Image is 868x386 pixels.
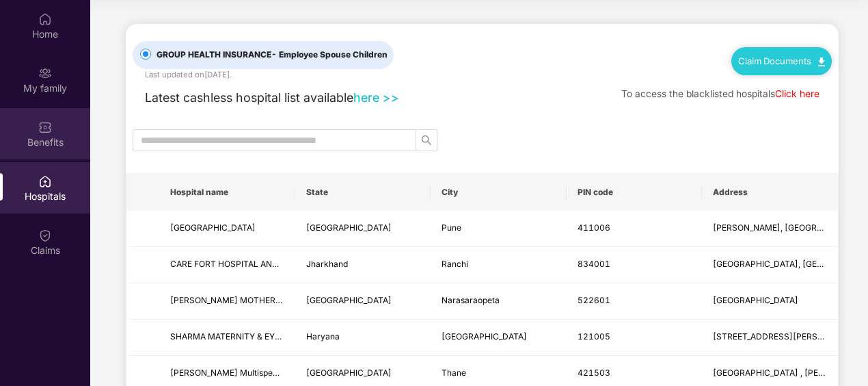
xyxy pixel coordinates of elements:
span: Latest cashless hospital list available [145,90,353,105]
img: svg+xml;base64,PHN2ZyBpZD0iSG9tZSIgeG1sbnM9Imh0dHA6Ly93d3cudzMub3JnLzIwMDAvc3ZnIiB3aWR0aD0iMjAiIG... [38,12,52,26]
span: [STREET_ADDRESS][PERSON_NAME] [713,331,860,342]
span: Thane [442,368,466,378]
span: [GEOGRAPHIC_DATA] [442,331,527,342]
span: 121005 [578,331,610,342]
td: Narasaraopeta [431,283,567,320]
span: Narasaraopeta [442,295,500,305]
img: svg+xml;base64,PHN2ZyBpZD0iQ2xhaW0iIHhtbG5zPSJodHRwOi8vd3d3LnczLm9yZy8yMDAwL3N2ZyIgd2lkdGg9IjIwIi... [38,229,52,242]
td: Haryana [295,320,431,356]
td: KONKA RD, LOWER BAZAR [702,247,838,283]
td: Siddharth Mension, Pune Nagar Road, Opp Agakhan Palace [702,211,838,247]
td: Faridabad [431,320,567,356]
td: Pune [431,211,567,247]
span: [GEOGRAPHIC_DATA] [306,368,392,378]
th: Hospital name [159,174,295,211]
span: search [416,135,437,146]
a: here >> [353,90,399,105]
th: Address [702,174,838,211]
span: Pune [442,222,461,233]
div: Last updated on [DATE] . [145,69,232,81]
span: [GEOGRAPHIC_DATA] [713,295,798,305]
button: search [416,129,437,151]
img: svg+xml;base64,PHN2ZyB3aWR0aD0iMjAiIGhlaWdodD0iMjAiIHZpZXdCb3g9IjAgMCAyMCAyMCIgZmlsbD0ibm9uZSIgeG... [38,66,52,80]
a: Click here [775,88,819,99]
span: Haryana [306,331,340,342]
td: Jharkhand [295,247,431,283]
span: CARE FORT HOSPITAL AND RESEARCH FOUNDATION [170,259,380,269]
span: 522601 [578,295,610,305]
td: Palnadu Road, Beside Municiple Library [702,283,838,320]
span: GROUP HEALTH INSURANCE [151,49,393,62]
span: Address [713,187,827,198]
td: House No 94 , New Indusrial Town, Deep Chand Bhartia Marg [702,320,838,356]
span: Hospital name [170,187,284,198]
span: [GEOGRAPHIC_DATA] [306,295,392,305]
th: State [295,174,431,211]
span: [GEOGRAPHIC_DATA] [170,222,256,233]
span: 421503 [578,368,610,378]
td: Andhra Pradesh [295,283,431,320]
span: [PERSON_NAME] MOTHER AND CHILD HOSPITAL [170,295,365,305]
th: City [431,174,567,211]
td: CARE FORT HOSPITAL AND RESEARCH FOUNDATION [159,247,295,283]
td: Maharashtra [295,211,431,247]
span: 834001 [578,259,610,269]
td: SHARMA MATERNITY & EYE CENTRE [159,320,295,356]
td: SRI SRINIVASA MOTHER AND CHILD HOSPITAL [159,283,295,320]
span: Ranchi [442,259,468,269]
span: [GEOGRAPHIC_DATA] [306,222,392,233]
th: PIN code [567,174,703,211]
td: Ranchi [431,247,567,283]
span: SHARMA MATERNITY & EYE CENTRE [170,331,314,342]
span: - Employee Spouse Children [271,49,388,60]
span: To access the blacklisted hospitals [621,88,775,99]
span: 411006 [578,222,610,233]
a: Claim Documents [738,55,825,66]
img: svg+xml;base64,PHN2ZyBpZD0iQmVuZWZpdHMiIHhtbG5zPSJodHRwOi8vd3d3LnczLm9yZy8yMDAwL3N2ZyIgd2lkdGg9Ij... [38,120,52,134]
span: [PERSON_NAME] Multispeciality Hospital [170,368,329,378]
span: Jharkhand [306,259,348,269]
img: svg+xml;base64,PHN2ZyBpZD0iSG9zcGl0YWxzIiB4bWxucz0iaHR0cDovL3d3dy53My5vcmcvMjAwMC9zdmciIHdpZHRoPS... [38,175,52,188]
td: SHREE HOSPITAL [159,211,295,247]
img: svg+xml;base64,PHN2ZyB4bWxucz0iaHR0cDovL3d3dy53My5vcmcvMjAwMC9zdmciIHdpZHRoPSIxMC40IiBoZWlnaHQ9Ij... [818,57,825,66]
